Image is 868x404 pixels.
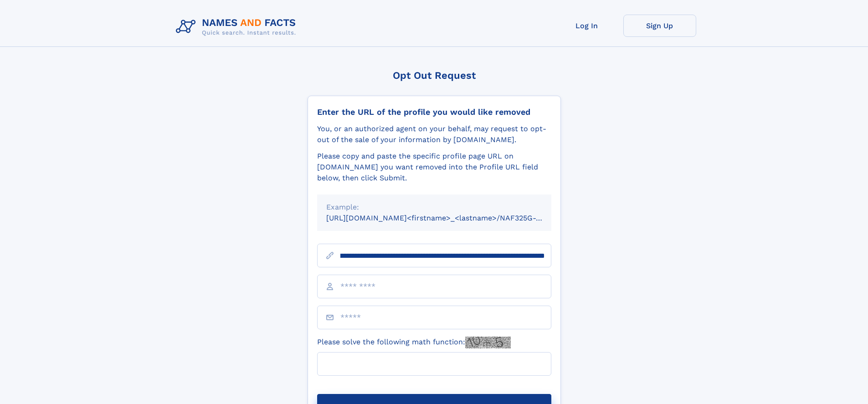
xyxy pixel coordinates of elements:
[308,70,561,81] div: Opt Out Request
[326,202,542,213] div: Example:
[172,15,303,39] img: Logo Names and Facts
[317,151,551,184] div: Please copy and paste the specific profile page URL on [DOMAIN_NAME] you want removed into the Pr...
[317,107,551,117] div: Enter the URL of the profile you would like removed
[623,15,696,37] a: Sign Up
[550,15,623,37] a: Log In
[317,337,511,348] label: Please solve the following math function:
[317,123,551,145] div: You, or an authorized agent on your behalf, may request to opt-out of the sale of your informatio...
[326,214,569,222] small: [URL][DOMAIN_NAME]<firstname>_<lastname>/NAF325G-xxxxxxxx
